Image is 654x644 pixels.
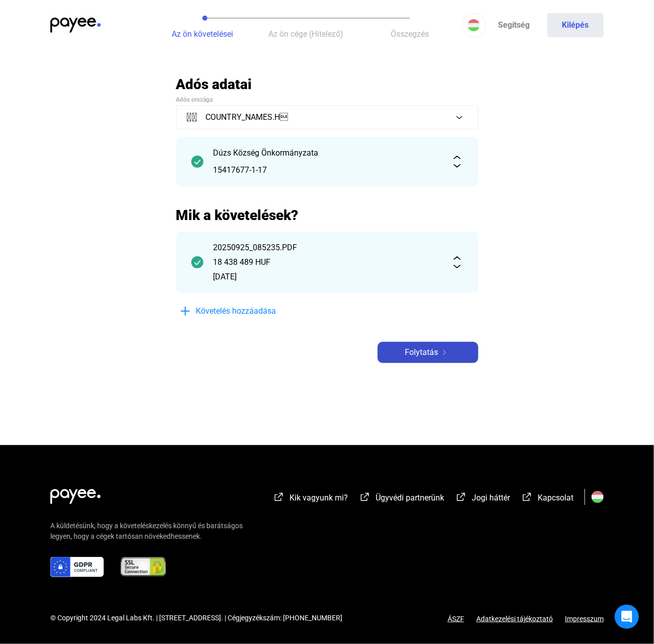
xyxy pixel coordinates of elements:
button: HU [462,13,486,37]
div: Open Intercom Messenger [615,605,639,629]
span: COUNTRY_NAMES.H [206,111,288,123]
span: 🇭🆵 [187,111,198,123]
span: Jogi háttér [472,493,510,503]
img: arrow-right-white [439,350,451,355]
img: checkmark-darker-green-circle [191,256,203,268]
img: external-link-white [521,492,533,502]
img: gdpr [50,557,104,577]
span: Adós országa [176,96,213,103]
h2: Adós adatai [176,76,478,93]
span: Kik vagyunk mi? [289,493,348,503]
img: payee-logo [50,18,101,33]
div: [DATE] [213,271,441,283]
h2: Mik a követelések? [176,206,478,224]
a: external-link-whiteKapcsolat [521,494,573,504]
div: 20250925_085235.PDF [213,242,441,254]
span: Követelés hozzáadása [196,305,276,317]
a: Segítség [486,13,542,37]
a: external-link-whiteKik vagyunk mi? [273,494,348,504]
div: © Copyright 2024 Legal Labs Kft. | [STREET_ADDRESS]. | Cégjegyzékszám: [PHONE_NUMBER] [50,613,342,623]
a: external-link-whiteÜgyvédi partnerünk [359,494,444,504]
div: Dúzs Község Önkormányzata [213,147,441,159]
a: Adatkezelési tájékoztató [464,615,565,623]
span: Kapcsolat [538,493,573,503]
img: white-payee-white-dot.svg [50,483,101,504]
img: ssl [120,557,167,577]
span: Az ön cége (Hitelező) [269,29,344,39]
button: Kilépés [547,13,604,37]
span: Az ön követelései [172,29,233,39]
img: plus-blue [179,305,191,317]
span: Folytatás [405,346,439,359]
img: expand [451,156,463,168]
img: external-link-white [359,492,371,502]
div: 15417677-1-17 [213,164,441,176]
a: ÁSZF [448,615,464,623]
a: Impresszum [565,615,604,623]
a: external-link-whiteJogi háttér [455,494,510,504]
span: Ügyvédi partnerünk [376,493,444,503]
button: plus-blueKövetelés hozzáadása [176,301,327,322]
img: HU [468,19,480,31]
span: Összegzés [391,29,429,39]
button: 🇭🆵COUNTRY_NAMES.H [176,105,478,129]
img: expand [451,256,463,268]
div: 18 438 489 HUF [213,256,441,268]
img: HU.svg [592,491,604,503]
button: Folytatásarrow-right-white [378,342,478,363]
img: checkmark-darker-green-circle [191,156,203,168]
img: external-link-white [273,492,285,502]
img: external-link-white [455,492,467,502]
